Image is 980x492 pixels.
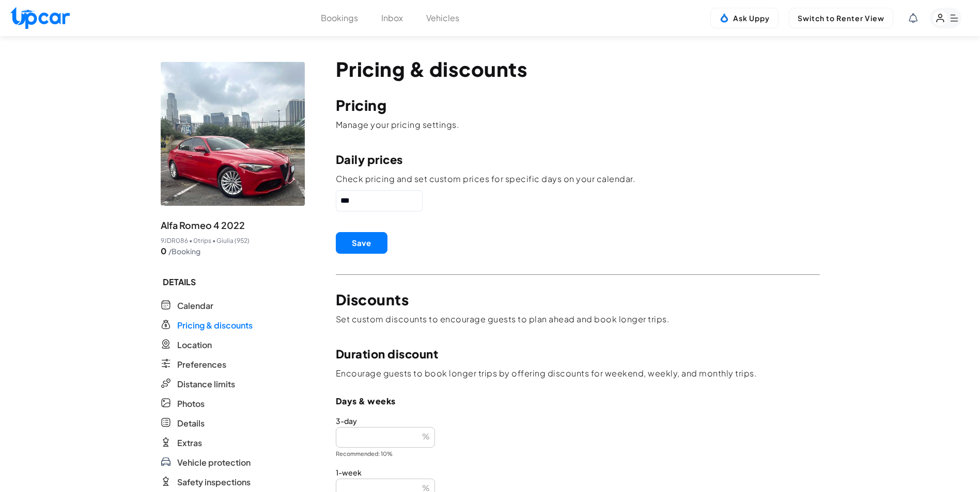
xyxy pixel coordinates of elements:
[909,13,917,23] div: View Notifications
[336,291,820,308] p: Discounts
[719,13,729,23] img: Uppy
[336,58,820,80] p: Pricing & discounts
[426,12,459,24] button: Vehicles
[336,151,820,168] p: Daily prices
[161,237,188,245] span: 9JDR086
[710,8,779,28] button: Ask Uppy
[161,245,166,257] span: 0
[10,7,70,29] img: Upcar Logo
[336,468,820,477] label: 1-week
[193,237,211,245] span: 0 trips
[336,346,820,362] p: Duration discount
[189,237,192,245] span: •
[177,378,235,390] span: Distance limits
[789,8,893,28] button: Switch to Renter View
[216,237,250,245] span: Giulia (952)
[336,314,820,325] p: Set custom discounts to encourage guests to plan ahead and book longer trips.
[336,173,820,185] p: Check pricing and set custom prices for specific days on your calendar.
[177,437,202,449] span: Extras
[161,276,305,288] span: DETAILS
[336,396,820,406] p: Days & weeks
[336,368,820,379] p: Encourage guests to book longer trips by offering discounts for weekend, weekly, and monthly trips.
[177,300,213,312] span: Calendar
[168,246,200,256] span: /Booking
[177,398,205,410] span: Photos
[336,450,820,458] label: Recommended: 10%
[336,232,387,254] button: Save
[177,456,251,469] span: Vehicle protection
[177,339,212,351] span: Location
[212,237,215,245] span: •
[177,417,205,430] span: Details
[161,218,245,233] span: Alfa Romeo 4 2022
[336,119,820,130] p: Manage your pricing settings.
[177,358,226,371] span: Preferences
[381,12,403,24] button: Inbox
[177,319,253,332] span: Pricing & discounts
[336,417,820,425] label: 3-day
[321,12,358,24] button: Bookings
[161,62,305,206] img: vehicle
[336,97,820,113] p: Pricing
[422,431,430,441] span: %
[177,476,251,488] span: Safety inspections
